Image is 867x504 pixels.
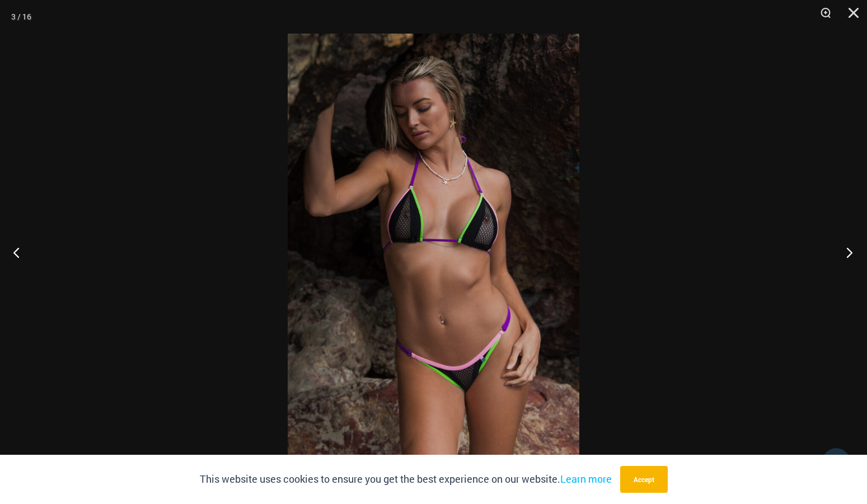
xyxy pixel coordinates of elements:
[288,34,579,470] img: Reckless Neon Crush Black Neon 306 Tri Top 296 Cheeky 03
[200,471,612,488] p: This website uses cookies to ensure you get the best experience on our website.
[11,8,31,25] div: 3 / 16
[620,466,668,493] button: Accept
[560,472,612,486] a: Learn more
[825,224,867,280] button: Next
